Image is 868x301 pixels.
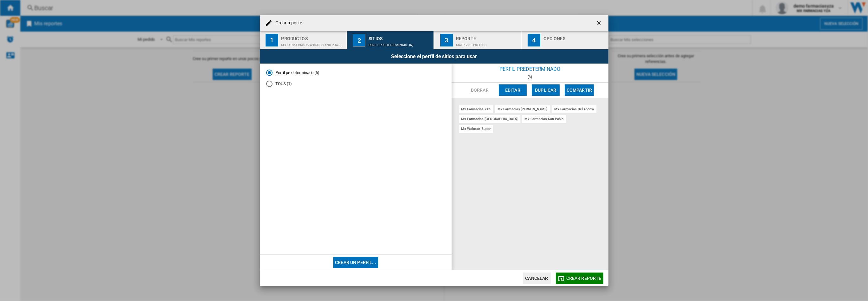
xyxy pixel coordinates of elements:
button: Crear reporte [556,273,603,284]
div: mx farmacias del ahorro [552,105,596,113]
button: Duplicar [532,84,560,96]
div: Perfil predeterminado [452,64,608,75]
div: Productos [281,34,344,40]
div: Perfil predeterminado (6) [369,40,431,47]
button: Cancelar [523,273,551,284]
button: Borrar [466,84,494,96]
button: getI18NText('BUTTONS.CLOSE_DIALOG') [593,17,606,29]
button: Editar [499,84,527,96]
button: 3 Reporte Matriz de precios [434,31,522,49]
span: Crear reporte [566,276,601,281]
button: 4 Opciones [522,31,608,49]
div: 3 [440,34,453,46]
ng-md-icon: getI18NText('BUTTONS.CLOSE_DIALOG') [596,20,603,27]
button: Crear un perfil... [333,257,378,268]
div: mx farmacias yza [459,105,493,113]
div: Matriz de precios [456,40,518,47]
button: Compartir [565,84,594,96]
div: 4 [528,34,540,46]
div: 1 [266,34,278,46]
div: mx farmacias [GEOGRAPHIC_DATA] [459,115,520,123]
h4: Crear reporte [273,20,302,26]
div: (6) [452,75,608,79]
div: mx farmacias [PERSON_NAME] [495,105,550,113]
div: mx walmart super [459,125,493,133]
div: MX FARMACIAS YZA:Drugs and pharmaceutics [281,40,344,47]
div: Opciones [543,34,606,40]
md-radio-button: TOUS (1) [266,81,445,87]
div: Reporte [456,34,518,40]
div: 2 [353,34,365,46]
button: 2 Sitios Perfil predeterminado (6) [347,31,434,49]
div: Seleccione el perfil de sitios para usar [260,49,608,64]
div: mx farmacias san pablo [522,115,566,123]
button: 1 Productos MX FARMACIAS YZA:Drugs and pharmaceutics [260,31,347,49]
div: Sitios [369,34,431,40]
md-radio-button: Perfil predeterminado (6) [266,70,445,76]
